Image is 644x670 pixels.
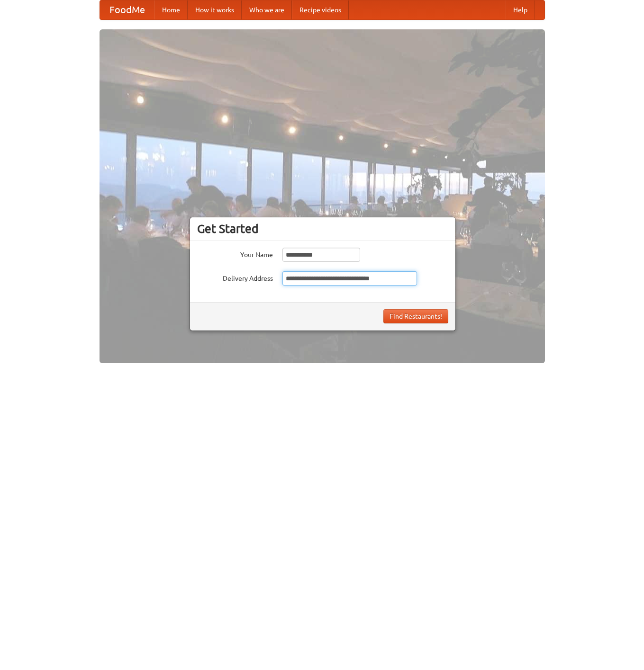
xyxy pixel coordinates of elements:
a: Home [154,0,188,19]
label: Delivery Address [197,271,273,283]
button: Find Restaurants! [383,309,448,323]
a: FoodMe [100,0,154,19]
a: Who we are [242,0,292,19]
label: Your Name [197,248,273,259]
a: Recipe videos [292,0,349,19]
h3: Get Started [197,222,448,236]
a: Help [506,0,535,19]
a: How it works [188,0,242,19]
